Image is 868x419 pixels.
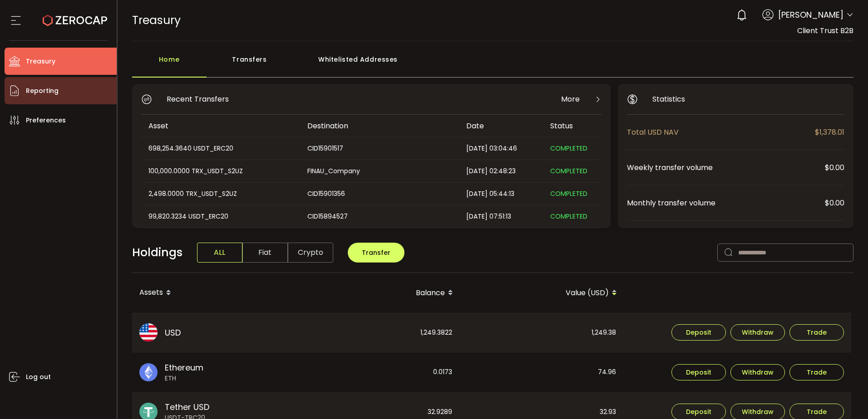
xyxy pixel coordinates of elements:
span: Fiat [242,243,288,263]
span: USD [165,326,181,339]
div: FINAU_Company [300,166,458,176]
span: Weekly transfer volume [627,162,825,173]
div: Whitelisted Addresses [293,50,424,78]
span: Preferences [26,114,66,127]
span: Deposit [686,369,711,375]
button: Deposit [671,364,726,380]
span: Ethereum [165,361,203,374]
span: Withdraw [742,369,774,375]
div: Value (USD) [460,285,624,301]
span: [PERSON_NAME] [778,9,843,21]
img: usd_portfolio.svg [139,323,158,341]
span: Total USD NAV [627,127,815,138]
div: Home [132,50,207,78]
button: Trade [789,324,844,341]
div: [DATE] 07:51:13 [459,211,543,222]
span: Withdraw [742,409,774,415]
div: 698,254.3640 USDT_ERC20 [141,143,299,154]
div: 1,249.38 [460,313,623,352]
div: [DATE] 03:04:46 [459,143,543,154]
span: COMPLETED [550,166,587,175]
button: Transfer [348,243,404,263]
div: Destination [300,121,459,131]
span: Holdings [132,244,182,261]
span: Treasury [26,55,55,68]
span: Tether USD [165,401,209,413]
div: CID15901517 [300,143,458,154]
div: CID15901356 [300,189,458,199]
div: 99,820.3234 USDT_ERC20 [141,211,299,222]
div: 1,249.3822 [296,313,459,352]
div: [DATE] 02:48:23 [459,166,543,176]
span: Reporting [26,84,59,97]
span: $1,378.01 [815,127,844,138]
span: Deposit [686,329,711,336]
span: COMPLETED [550,189,587,198]
div: CID15894527 [300,211,458,222]
span: ETH [165,374,203,383]
span: Trade [807,369,827,375]
div: Asset [141,121,300,131]
span: Transfer [362,248,390,257]
span: Client Trust B2B [797,25,853,36]
div: Balance [296,285,460,301]
div: [DATE] 05:44:13 [459,189,543,199]
span: Statistics [652,93,685,105]
div: Assets [132,285,296,301]
span: Recent Transfers [167,93,229,105]
span: ALL [197,243,242,263]
div: Transfers [207,50,293,78]
span: Withdraw [742,329,774,336]
button: Withdraw [730,324,785,341]
span: Crypto [288,243,333,263]
div: Date [459,121,543,131]
div: Status [543,121,600,131]
span: Monthly transfer volume [627,197,825,209]
span: Trade [807,409,827,415]
button: Trade [789,364,844,380]
iframe: Chat Widget [823,375,868,419]
span: COMPLETED [550,144,587,153]
span: Trade [807,329,827,336]
img: eth_portfolio.svg [139,363,158,381]
span: $0.00 [825,197,844,209]
span: $0.00 [825,162,844,173]
span: COMPLETED [550,212,587,221]
button: Deposit [671,324,726,341]
span: Deposit [686,409,711,415]
div: 74.96 [460,352,623,392]
span: Treasury [132,12,181,28]
span: More [561,93,580,105]
div: 100,000.0000 TRX_USDT_S2UZ [141,166,299,176]
span: Log out [26,370,51,384]
div: 0.0173 [296,352,459,392]
button: Withdraw [730,364,785,380]
div: 2,498.0000 TRX_USDT_S2UZ [141,189,299,199]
